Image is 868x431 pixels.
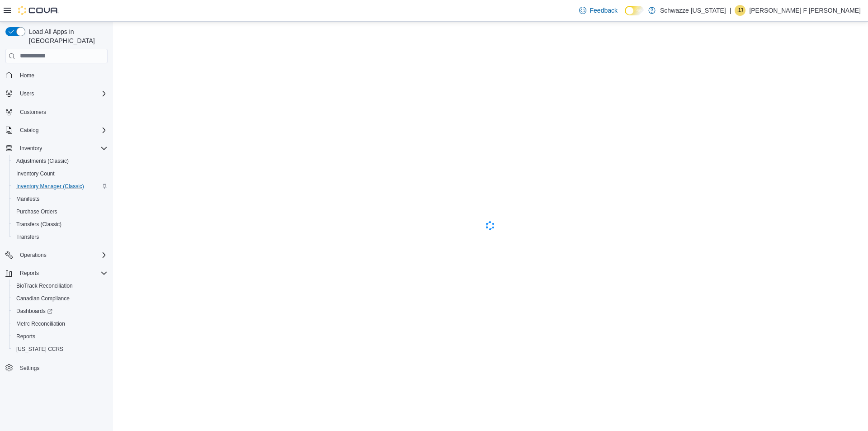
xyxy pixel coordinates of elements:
[16,268,108,279] span: Reports
[735,5,745,16] div: James Jr F Wade
[16,363,43,374] a: Settings
[2,267,111,279] button: Reports
[737,5,743,16] span: JJ
[16,183,84,190] span: Inventory Manager (Classic)
[9,279,111,292] button: BioTrack Reconciliation
[16,143,108,154] span: Inventory
[5,65,108,398] nav: Complex example
[13,194,43,204] a: Manifests
[2,69,111,82] button: Home
[9,155,111,167] button: Adjustments (Classic)
[13,331,39,342] a: Reports
[13,280,76,291] a: BioTrack Reconciliation
[16,362,108,373] span: Settings
[16,320,65,327] span: Metrc Reconciliation
[20,365,39,372] span: Settings
[13,318,108,329] span: Metrc Reconciliation
[16,250,108,260] span: Operations
[16,268,42,279] button: Reports
[16,70,38,81] a: Home
[9,205,111,218] button: Purchase Orders
[16,143,46,154] button: Inventory
[20,127,38,134] span: Catalog
[16,333,35,340] span: Reports
[2,142,111,155] button: Inventory
[2,105,111,118] button: Customers
[9,193,111,205] button: Manifests
[13,280,108,291] span: BioTrack Reconciliation
[13,194,108,204] span: Manifests
[9,305,111,317] a: Dashboards
[16,88,108,99] span: Users
[730,5,731,16] p: |
[16,295,70,302] span: Canadian Compliance
[16,125,42,136] button: Catalog
[16,308,52,315] span: Dashboards
[16,157,69,165] span: Adjustments (Classic)
[20,109,46,116] span: Customers
[2,124,111,137] button: Catalog
[13,181,108,192] span: Inventory Manager (Classic)
[13,219,108,230] span: Transfers (Classic)
[2,249,111,261] button: Operations
[13,306,108,317] span: Dashboards
[18,6,59,15] img: Cova
[13,318,69,329] a: Metrc Reconciliation
[9,330,111,343] button: Reports
[16,106,108,118] span: Customers
[20,90,34,97] span: Users
[16,250,50,260] button: Operations
[16,282,73,289] span: BioTrack Reconciliation
[9,231,111,243] button: Transfers
[13,206,108,217] span: Purchase Orders
[20,251,47,259] span: Operations
[660,5,726,16] p: Schwazze [US_STATE]
[16,170,55,177] span: Inventory Count
[13,181,88,192] a: Inventory Manager (Classic)
[13,232,108,242] span: Transfers
[13,293,73,304] a: Canadian Compliance
[9,343,111,355] button: [US_STATE] CCRS
[16,208,57,215] span: Purchase Orders
[13,206,61,217] a: Purchase Orders
[20,72,34,79] span: Home
[13,168,58,179] a: Inventory Count
[2,361,111,374] button: Settings
[13,219,65,230] a: Transfers (Classic)
[20,270,39,277] span: Reports
[9,180,111,193] button: Inventory Manager (Classic)
[16,125,108,136] span: Catalog
[13,156,72,166] a: Adjustments (Classic)
[13,331,108,342] span: Reports
[13,168,108,179] span: Inventory Count
[13,156,108,166] span: Adjustments (Classic)
[9,317,111,330] button: Metrc Reconciliation
[576,1,621,19] a: Feedback
[625,6,644,15] input: Dark Mode
[13,306,56,317] a: Dashboards
[16,88,38,99] button: Users
[9,218,111,231] button: Transfers (Classic)
[25,27,108,45] span: Load All Apps in [GEOGRAPHIC_DATA]
[16,195,39,203] span: Manifests
[13,232,42,242] a: Transfers
[13,293,108,304] span: Canadian Compliance
[590,6,618,15] span: Feedback
[9,167,111,180] button: Inventory Count
[9,292,111,305] button: Canadian Compliance
[16,221,61,228] span: Transfers (Classic)
[2,87,111,100] button: Users
[16,70,108,81] span: Home
[13,344,108,355] span: Washington CCRS
[16,233,39,241] span: Transfers
[16,107,50,118] a: Customers
[20,145,42,152] span: Inventory
[13,344,67,355] a: [US_STATE] CCRS
[749,5,861,16] p: [PERSON_NAME] F [PERSON_NAME]
[16,346,63,353] span: [US_STATE] CCRS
